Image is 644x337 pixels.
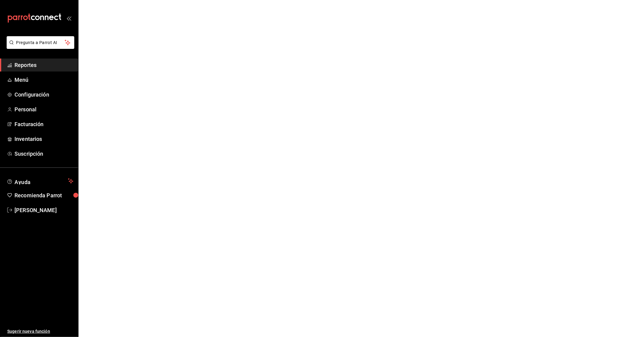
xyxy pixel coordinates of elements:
[14,191,73,199] span: Recomienda Parrot
[14,105,73,113] span: Personal
[66,16,71,21] button: open_drawer_menu
[14,120,73,128] span: Facturación
[14,135,73,143] span: Inventarios
[14,76,73,84] span: Menú
[14,61,73,69] span: Reportes
[14,206,73,214] span: [PERSON_NAME]
[16,40,65,46] span: Pregunta a Parrot AI
[14,150,73,158] span: Suscripción
[14,177,66,185] span: Ayuda
[7,36,74,49] button: Pregunta a Parrot AI
[4,44,74,50] a: Pregunta a Parrot AI
[7,328,73,335] span: Sugerir nueva función
[14,91,73,99] span: Configuración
